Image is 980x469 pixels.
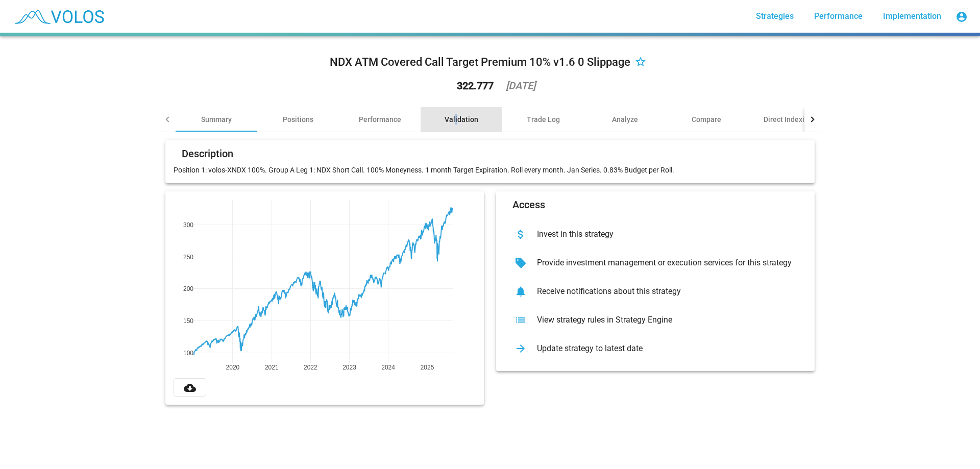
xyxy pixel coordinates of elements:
[184,382,196,394] mat-icon: cloud_download
[756,11,794,21] span: Strategies
[445,114,478,125] div: Validation
[504,249,806,277] button: Provide investment management or execution services for this strategy
[529,343,798,354] div: Update strategy to latest date
[457,81,494,91] div: 322.777
[512,312,529,328] mat-icon: list
[529,229,798,239] div: Invest in this strategy
[527,114,560,125] div: Trade Log
[512,226,529,242] mat-icon: attach_money
[182,149,233,159] mat-card-title: Description
[8,4,109,29] img: blue_transparent.png
[504,306,806,334] button: View strategy rules in Strategy Engine
[504,277,806,306] button: Receive notifications about this strategy
[201,114,232,125] div: Summary
[875,7,949,26] a: Implementation
[174,165,806,175] p: Position 1: volos-XNDX 100%. Group A Leg 1: NDX Short Call. 100% Moneyness. 1 month Target Expira...
[529,315,798,325] div: View strategy rules in Strategy Engine
[283,114,313,125] div: Positions
[512,200,545,210] mat-card-title: Access
[748,7,802,26] a: Strategies
[806,7,871,26] a: Performance
[692,114,721,125] div: Compare
[764,114,813,125] div: Direct Indexing
[883,11,941,21] span: Implementation
[814,11,863,21] span: Performance
[612,114,638,125] div: Analyze
[634,57,647,69] mat-icon: star_border
[529,286,798,297] div: Receive notifications about this strategy
[512,283,529,300] mat-icon: notifications
[512,340,529,357] mat-icon: arrow_forward
[359,114,401,125] div: Performance
[955,11,968,23] mat-icon: account_circle
[330,54,630,70] div: NDX ATM Covered Call Target Premium 10% v1.6 0 Slippage
[504,334,806,363] button: Update strategy to latest date
[512,255,529,271] mat-icon: sell
[159,132,821,413] summary: DescriptionPosition 1: volos-XNDX 100%. Group A Leg 1: NDX Short Call. 100% Moneyness. 1 month Ta...
[529,258,798,268] div: Provide investment management or execution services for this strategy
[504,220,806,249] button: Invest in this strategy
[506,81,535,91] div: [DATE]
